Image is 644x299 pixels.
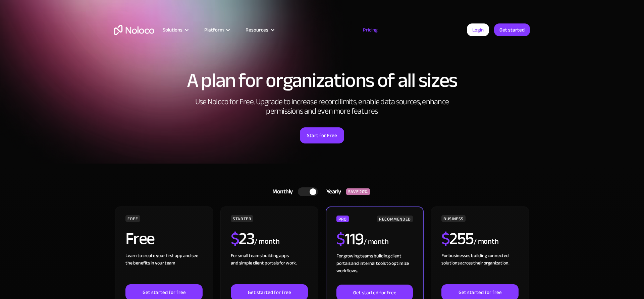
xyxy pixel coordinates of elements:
div: RECOMMENDED [377,216,413,222]
div: / month [254,236,279,247]
h2: 119 [336,231,364,247]
a: Login [467,23,489,36]
a: home [114,25,154,35]
div: SAVE 20% [346,188,370,195]
div: Learn to create your first app and see the benefits in your team ‍ [125,252,203,284]
div: / month [474,236,499,247]
span: $ [336,223,345,255]
div: PRO [336,216,349,222]
span: $ [441,223,450,254]
a: Start for Free [300,127,344,143]
div: Resources [246,25,268,34]
div: For growing teams building client portals and internal tools to optimize workflows. [336,252,413,285]
div: Resources [237,25,282,34]
h2: Use Noloco for Free. Upgrade to increase record limits, enable data sources, enhance permissions ... [188,97,456,116]
div: For small teams building apps and simple client portals for work. ‍ [231,252,308,284]
div: STARTER [231,215,253,222]
a: Pricing [355,25,386,34]
div: Yearly [318,187,346,197]
div: Platform [204,25,224,34]
h2: Free [125,230,155,247]
span: $ [231,223,239,254]
a: Get started [494,23,530,36]
div: Monthly [264,187,298,197]
div: For businesses building connected solutions across their organization. ‍ [441,252,519,284]
div: FREE [125,215,140,222]
div: BUSINESS [441,215,466,222]
h2: 255 [441,230,474,247]
div: / month [364,237,389,247]
div: Platform [196,25,237,34]
h1: A plan for organizations of all sizes [114,70,530,91]
div: Solutions [163,25,182,34]
h2: 23 [231,230,255,247]
div: Solutions [154,25,196,34]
